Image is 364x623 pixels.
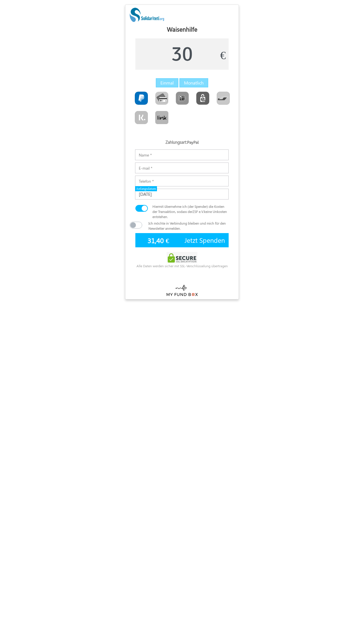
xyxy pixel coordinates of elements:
img: S_PT_klarna.png [135,111,148,124]
div: Toolbar with button groups [131,90,234,128]
div: Hiermit übernehme ich (der Spender) die Kosten der Transaktion, sodass der keine Unkosten entstehen. [148,204,233,219]
label: Einmal [156,78,178,87]
label: Monatlich [179,78,208,87]
input: Telefon * [135,176,229,186]
img: CardCollection.png [155,92,168,105]
input: 0€ [135,38,229,70]
label: Waisenhilfe [167,25,197,34]
img: Bancontact.png [217,92,230,105]
img: Wuxo36coa9sEUPppSVntyYvnaUxNL605OLF13LLWsfj8Isjnd2ewy+NdfR0dHNRsNGjRoGCKE+P9J1kXM4QZKywAAAABJRU5E... [130,8,164,22]
img: EPS.png [196,92,209,105]
label: PayPal [187,140,199,145]
input: Name * [135,149,229,160]
img: PayPal.png [135,92,148,105]
img: Link.png [155,111,168,124]
button: Jetzt Spenden [181,233,229,247]
h5: Zahlungsart: [135,140,229,147]
div: Alle Daten werden sicher mit SSL-Verschlüsselung übertragen [125,263,239,268]
span: ZSF e.V. [193,209,204,214]
div: Ich möchte in Verbindung bleiben und mich für den Newsletter anmelden. [144,221,239,231]
img: Ideal.png [176,92,189,105]
input: E-mail * [135,163,229,173]
input: 0€ [135,233,181,247]
input: DD.MM.YYYY [135,189,229,200]
span: Jetzt Spenden [185,236,225,244]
